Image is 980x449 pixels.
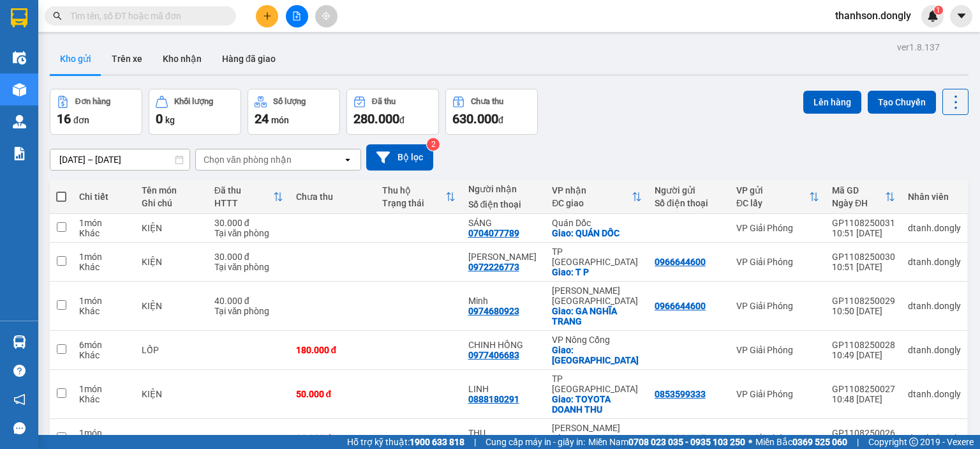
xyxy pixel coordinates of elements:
[552,228,642,238] div: Giao: QUÁN DỐC
[552,247,642,267] div: TP [GEOGRAPHIC_DATA]
[13,365,26,377] span: question-circle
[13,393,26,406] span: notification
[655,257,706,267] div: 0966644600
[214,198,273,208] div: HTTT
[468,252,540,262] div: HOÀNG ANH
[803,91,861,114] button: Lên hàng
[792,437,847,447] strong: 0369 525 060
[204,153,292,166] div: Chọn văn phòng nhận
[50,89,142,135] button: Đơn hàng16đơn
[936,6,940,15] span: 1
[736,257,819,267] div: VP Giải Phóng
[825,8,921,24] span: thanhson.dongly
[908,192,961,202] div: Nhân viên
[445,89,538,135] button: Chưa thu630.000đ
[748,439,752,445] span: ⚪️
[165,115,175,125] span: kg
[382,185,445,195] div: Thu hộ
[552,267,642,277] div: Giao: T P
[11,8,27,27] img: logo-vxr
[927,10,939,22] img: icon-new-feature
[296,433,369,443] div: 30.000 đ
[353,111,399,126] span: 280.000
[934,6,943,15] sup: 1
[13,147,26,160] img: solution-icon
[79,218,129,228] div: 1 món
[468,218,540,228] div: SÁNG
[214,306,283,316] div: Tại văn phòng
[736,198,809,208] div: ĐC lấy
[142,301,202,311] div: KIỆN
[730,180,826,214] th: Toggle SortBy
[588,435,745,449] span: Miền Nam
[50,43,101,74] button: Kho gửi
[468,394,519,404] div: 0888180291
[13,335,26,349] img: warehouse-icon
[498,115,503,125] span: đ
[832,384,895,394] div: GP1108250027
[366,144,433,171] button: Bộ lọc
[909,438,918,446] span: copyright
[79,252,129,262] div: 1 món
[736,301,819,311] div: VP Giải Phóng
[142,257,202,267] div: KIỆN
[322,11,330,20] span: aim
[950,5,972,27] button: caret-down
[908,301,961,311] div: dtanh.dongly
[156,111,163,126] span: 0
[214,218,283,228] div: 30.000 đ
[79,340,129,350] div: 6 món
[868,91,936,114] button: Tạo Chuyến
[655,389,706,399] div: 0853599333
[897,40,940,54] div: ver 1.8.137
[212,43,286,74] button: Hàng đã giao
[13,51,26,65] img: warehouse-icon
[427,138,440,151] sup: 2
[832,228,895,238] div: 10:51 [DATE]
[628,437,745,447] strong: 0708 023 035 - 0935 103 250
[70,9,221,23] input: Tìm tên, số ĐT hoặc mã đơn
[343,155,353,165] svg: open
[296,389,369,399] div: 50.000 đ
[468,340,540,350] div: CHINH HỒNG
[101,43,152,74] button: Trên xe
[142,345,202,355] div: LỐP
[552,218,642,228] div: Quán Dốc
[832,340,895,350] div: GP1108250028
[271,115,289,125] span: món
[214,262,283,272] div: Tại văn phòng
[214,296,283,306] div: 40.000 đ
[79,394,129,404] div: Khác
[832,394,895,404] div: 10:48 [DATE]
[832,218,895,228] div: GP1108250031
[57,111,71,126] span: 16
[736,185,809,195] div: VP gửi
[736,389,819,399] div: VP Giải Phóng
[832,350,895,360] div: 10:49 [DATE]
[736,345,819,355] div: VP Giải Phóng
[468,296,540,306] div: Minh
[79,192,129,202] div: Chi tiết
[174,97,213,106] div: Khối lượng
[546,180,648,214] th: Toggle SortBy
[255,111,269,126] span: 24
[736,433,819,443] div: VP Giải Phóng
[552,423,642,433] div: [PERSON_NAME]
[346,89,439,135] button: Đã thu280.000đ
[655,198,724,208] div: Số điện thoại
[382,198,445,208] div: Trạng thái
[214,228,283,238] div: Tại văn phòng
[552,394,642,415] div: Giao: TOYOTA DOANH THU
[736,223,819,233] div: VP Giải Phóng
[79,306,129,316] div: Khác
[474,435,476,449] span: |
[468,350,519,360] div: 0977406683
[347,435,464,449] span: Hỗ trợ kỹ thuật:
[755,435,847,449] span: Miền Bắc
[296,192,369,202] div: Chưa thu
[372,97,396,106] div: Đã thu
[149,89,241,135] button: Khối lượng0kg
[286,5,308,27] button: file-add
[468,199,540,209] div: Số điện thoại
[468,384,540,394] div: LINH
